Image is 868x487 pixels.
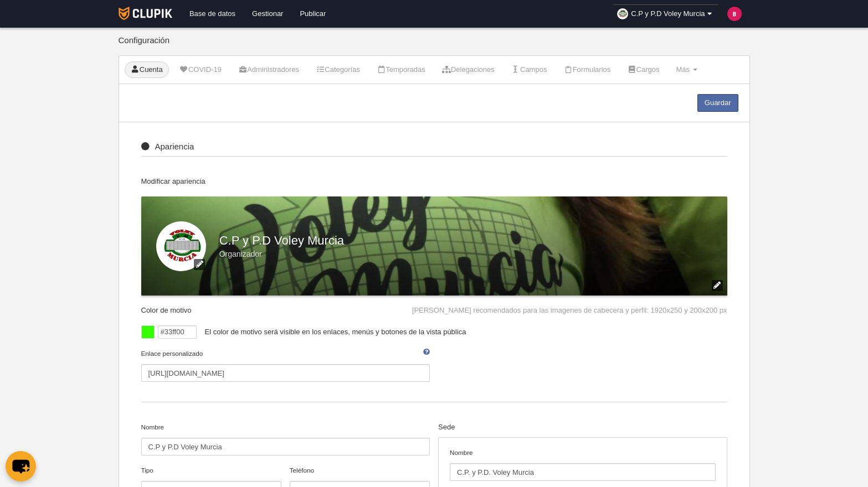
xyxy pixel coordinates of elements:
input: Enlace personalizado [141,364,430,382]
label: Enlace personalizado [141,349,430,382]
button: chat-button [6,451,36,481]
span: Más [676,65,690,74]
label: Nombre [450,448,716,481]
a: Cuenta [125,61,169,78]
img: OaAGDONxMUbM.30x30.jpg [617,8,628,19]
div: [PERSON_NAME] recomendados para las imagenes de cabecera y perfil: 1920x250 y 200x200 px [412,296,727,315]
a: Delegaciones [436,61,501,78]
a: Categorías [310,61,366,78]
input: Nombre [141,438,430,455]
a: Campos [505,61,553,78]
span: C.P y P.D Voley Murcia [631,8,705,19]
a: Más [670,61,703,78]
a: Administradores [232,61,305,78]
input: Nombre [450,463,716,481]
div: Apariencia [141,142,727,157]
img: Clupik [119,7,172,20]
a: Cargos [621,61,665,78]
img: c2l6ZT0zMHgzMCZmcz05JnRleHQ9QiZiZz1kODFiNjA%3D.png [727,7,742,21]
div: Sede [438,422,727,437]
div: Color de motivo [141,296,203,315]
a: Formularios [557,61,617,78]
div: Modificar apariencia [141,177,727,196]
a: C.P y P.D Voley Murcia [613,4,718,23]
a: Temporadas [371,61,432,78]
a: COVID-19 [173,61,228,78]
div: Configuración [119,36,750,55]
a: Guardar [697,94,738,112]
div: El color de motivo será visible en los enlaces, menús y botones de la vista pública [197,325,727,339]
label: Nombre [141,422,430,455]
